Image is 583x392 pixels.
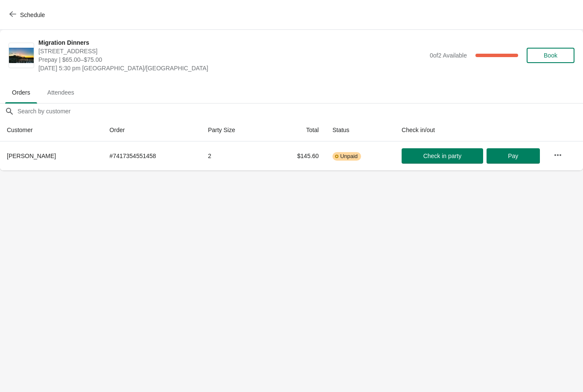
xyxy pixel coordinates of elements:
[201,141,268,170] td: 2
[340,153,358,160] span: Unpaid
[38,47,426,55] span: [STREET_ADDRESS]
[7,153,56,159] span: [PERSON_NAME]
[9,48,34,63] img: Migration Dinners
[4,7,52,23] button: Schedule
[41,85,81,100] span: Attendees
[201,119,268,141] th: Party Size
[38,64,426,72] span: [DATE] 5:30 pm [GEOGRAPHIC_DATA]/[GEOGRAPHIC_DATA]
[544,52,557,59] span: Book
[395,119,547,141] th: Check in/out
[268,141,326,170] td: $145.60
[38,38,426,47] span: Migration Dinners
[430,52,467,59] span: 0 of 2 Available
[487,148,540,164] button: Pay
[38,55,426,64] span: Prepay | $65.00–$75.00
[423,153,461,159] span: Check in party
[508,153,518,159] span: Pay
[20,12,45,18] span: Schedule
[527,48,574,63] button: Book
[17,104,583,119] input: Search by customer
[402,148,483,164] button: Check in party
[268,119,326,141] th: Total
[326,119,395,141] th: Status
[103,119,201,141] th: Order
[5,85,37,100] span: Orders
[103,141,201,170] td: # 7417354551458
